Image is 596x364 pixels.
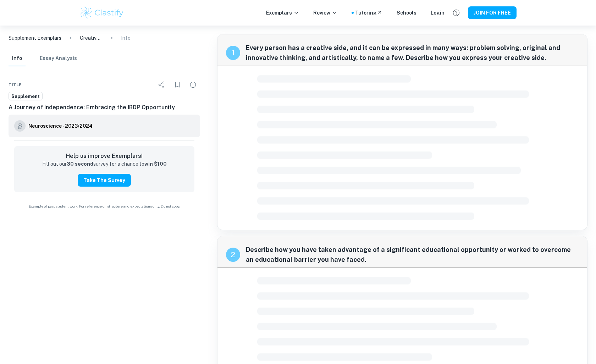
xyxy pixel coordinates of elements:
[79,6,125,20] img: Clastify logo
[468,6,517,19] button: JOIN FOR FREE
[355,9,382,17] a: Tutoring
[42,160,167,168] p: Fill out our survey for a chance to
[397,9,416,17] a: Schools
[313,9,337,17] p: Review
[9,34,61,42] a: Supplement Exemplars
[80,34,103,42] p: Creative Problem Solving: Finding Solutions in the Everyday
[155,78,169,92] div: Share
[9,82,22,88] span: Title
[67,161,93,167] strong: 30 second
[121,34,131,42] p: Info
[226,46,240,60] div: recipe
[431,9,445,17] a: Login
[9,204,200,209] span: Example of past student work. For reference on structure and expectations only. Do not copy.
[28,120,93,132] a: Neuroscience - 2023/2024
[9,92,43,101] a: Supplement
[266,9,299,17] p: Exemplars
[144,161,167,167] strong: win $100
[170,78,184,92] div: Bookmark
[9,51,26,66] button: Info
[226,248,240,262] div: recipe
[20,152,189,160] h6: Help us improve Exemplars!
[28,122,93,130] h6: Neuroscience - 2023/2024
[9,103,200,112] h6: A Journey of Independence: Embracing the IBDP Opportunity
[78,174,131,187] button: Take the Survey
[40,51,77,66] button: Essay Analysis
[186,78,200,92] div: Report issue
[246,245,579,265] span: Describe how you have taken advantage of a significant educational opportunity or worked to overc...
[450,7,462,19] button: Help and Feedback
[246,43,579,63] span: Every person has a creative side, and it can be expressed in many ways: problem solving, original...
[9,93,42,100] span: Supplement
